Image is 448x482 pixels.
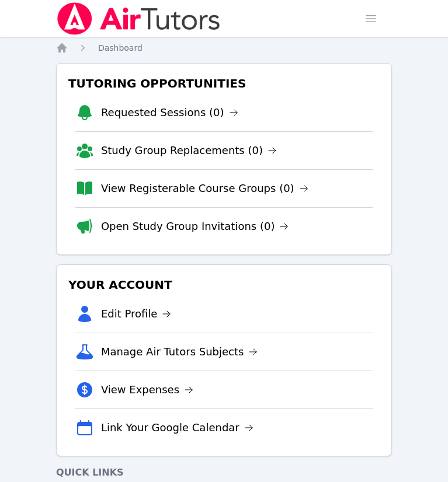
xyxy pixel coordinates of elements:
a: Edit Profile [101,306,172,322]
h4: Quick Links [56,466,392,480]
a: Dashboard [98,42,143,54]
a: Manage Air Tutors Subjects [101,344,258,360]
h3: Tutoring Opportunities [66,73,382,94]
img: Air Tutors [56,2,221,35]
a: View Registerable Course Groups (0) [101,180,308,197]
h3: Your Account [66,274,382,295]
a: View Expenses [101,382,193,398]
a: Link Your Google Calendar [101,420,253,436]
a: Open Study Group Invitations (0) [101,218,289,235]
span: Dashboard [98,43,143,53]
a: Requested Sessions (0) [101,104,238,121]
nav: Breadcrumb [56,42,392,54]
a: Study Group Replacements (0) [101,142,277,159]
